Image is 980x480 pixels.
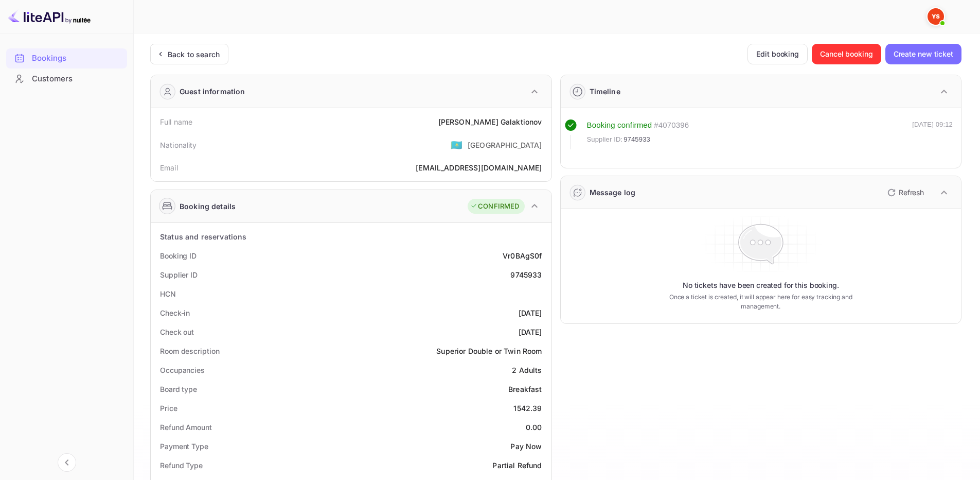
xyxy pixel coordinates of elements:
[881,184,928,201] button: Refresh
[587,134,623,145] span: Supplier ID:
[6,48,127,67] a: Bookings
[519,327,542,337] div: [DATE]
[160,288,176,299] div: HCN
[654,119,689,131] div: # 4070396
[468,140,542,150] div: [GEOGRAPHIC_DATA]
[160,327,194,337] div: Check out
[160,460,203,471] div: Refund Type
[510,441,542,452] div: Pay Now
[160,346,219,356] div: Room description
[519,307,542,318] div: [DATE]
[58,453,76,472] button: Collapse navigation
[160,403,177,414] div: Price
[512,365,542,375] div: 2 Adults
[653,293,868,311] p: Once a ticket is created, it will appear here for easy tracking and management.
[590,187,636,198] div: Message log
[623,134,650,145] span: 9745933
[510,269,542,280] div: 9745933
[587,119,652,131] div: Booking confirmed
[928,8,944,25] img: Yandex Support
[416,162,542,173] div: [EMAIL_ADDRESS][DOMAIN_NAME]
[160,116,192,127] div: Full name
[885,44,961,64] button: Create new ticket
[513,403,542,414] div: 1542.39
[508,384,542,395] div: Breakfast
[747,44,808,64] button: Edit booking
[438,116,542,127] div: [PERSON_NAME] Galaktionov
[160,441,208,452] div: Payment Type
[470,201,519,212] div: CONFIRMED
[160,384,197,395] div: Board type
[492,460,542,471] div: Partial Refund
[160,269,198,280] div: Supplier ID
[590,86,620,97] div: Timeline
[6,48,127,68] div: Bookings
[160,422,212,433] div: Refund Amount
[436,346,542,356] div: Superior Double or Twin Room
[160,250,197,261] div: Booking ID
[526,422,542,433] div: 0.00
[160,307,190,318] div: Check-in
[32,73,122,85] div: Customers
[6,69,127,89] div: Customers
[451,135,462,154] span: United States
[160,140,197,150] div: Nationality
[180,201,236,212] div: Booking details
[168,49,220,60] div: Back to search
[180,86,245,97] div: Guest information
[899,187,924,198] p: Refresh
[912,119,953,149] div: [DATE] 09:12
[683,280,839,290] p: No tickets have been created for this booking.
[32,53,122,64] div: Bookings
[503,250,542,261] div: Vr0BAgS0f
[160,162,178,173] div: Email
[812,44,881,64] button: Cancel booking
[6,69,127,88] a: Customers
[8,8,91,25] img: LiteAPI logo
[160,231,246,242] div: Status and reservations
[160,365,205,375] div: Occupancies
